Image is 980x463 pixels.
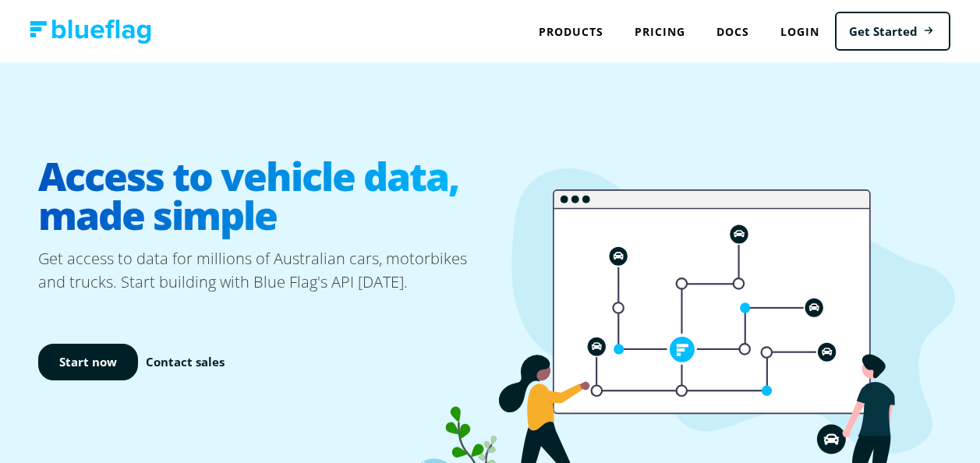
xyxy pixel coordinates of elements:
a: Docs [701,16,765,48]
img: Blue Flag logo [30,19,151,44]
a: Contact sales [146,353,225,371]
p: Get access to data for millions of Australian cars, motorbikes and trucks. Start building with Bl... [38,247,490,294]
a: Login to Blue Flag application [765,16,835,48]
h1: Access to vehicle data, made simple [38,144,490,247]
a: Pricing [619,16,701,48]
div: Products [523,16,619,48]
a: Get Started [835,12,950,51]
a: Start now [38,344,138,380]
